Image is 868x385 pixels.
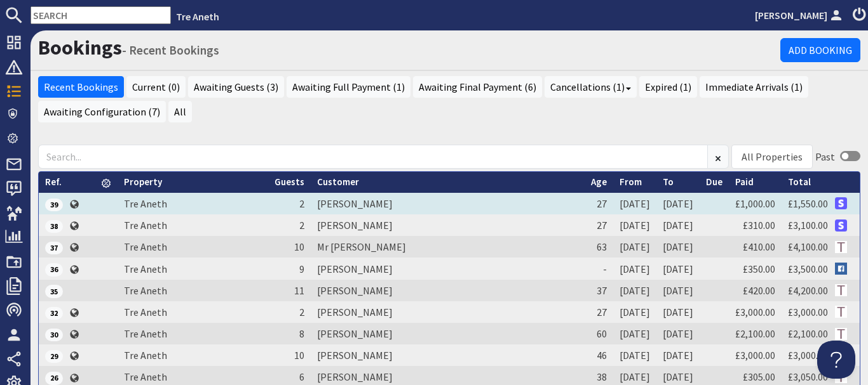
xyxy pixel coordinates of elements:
[168,101,192,122] a: All
[743,263,775,275] a: £350.00
[585,323,613,344] td: 60
[731,145,813,169] div: Combobox
[815,149,835,164] div: Past
[788,370,828,383] a: £3,050.00
[124,306,167,318] a: Tre Aneth
[45,327,63,340] a: 30
[613,280,656,301] td: [DATE]
[45,307,63,320] span: 32
[124,197,167,210] a: Tre Aneth
[585,258,613,279] td: -
[700,172,729,193] th: Due
[613,323,656,344] td: [DATE]
[585,193,613,214] td: 27
[656,214,700,236] td: [DATE]
[45,199,63,211] span: 39
[287,76,410,98] a: Awaiting Full Payment (1)
[124,263,167,275] a: Tre Aneth
[835,306,847,318] img: Referer: Tre Aneth
[788,306,828,318] a: £3,000.00
[585,236,613,258] td: 63
[743,219,775,232] a: £310.00
[620,176,642,188] a: From
[126,76,186,98] a: Current (0)
[656,344,700,366] td: [DATE]
[613,301,656,323] td: [DATE]
[45,240,63,253] a: 37
[545,76,637,98] a: Cancellations (1)
[122,42,219,58] small: - Recent Bookings
[124,240,167,253] a: Tre Aneth
[663,176,674,188] a: To
[45,285,63,297] span: 35
[788,197,828,210] a: £1,550.00
[45,372,63,384] span: 26
[299,263,304,275] span: 9
[656,280,700,301] td: [DATE]
[38,35,122,60] a: Bookings
[124,327,167,340] a: Tre Aneth
[743,370,775,383] a: £305.00
[613,214,656,236] td: [DATE]
[835,263,847,275] img: Referer: Facebook
[639,76,697,98] a: Expired (1)
[294,349,304,362] span: 10
[656,236,700,258] td: [DATE]
[613,236,656,258] td: [DATE]
[38,101,166,122] a: Awaiting Configuration (7)
[311,280,585,301] td: [PERSON_NAME]
[311,258,585,279] td: [PERSON_NAME]
[788,219,828,232] a: £3,100.00
[294,284,304,297] span: 11
[45,220,63,233] span: 38
[835,241,847,253] img: Referer: Tre Aneth
[124,349,167,362] a: Tre Aneth
[585,214,613,236] td: 27
[788,263,828,275] a: £3,500.00
[311,214,585,236] td: [PERSON_NAME]
[835,219,847,232] img: Referer: checkout.stripe.com
[45,329,63,341] span: 30
[299,219,304,232] span: 2
[817,341,855,379] iframe: Toggle Customer Support
[311,193,585,214] td: [PERSON_NAME]
[45,242,63,254] span: 37
[311,236,585,258] td: Mr [PERSON_NAME]
[656,301,700,323] td: [DATE]
[124,370,167,383] a: Tre Aneth
[38,76,124,98] a: Recent Bookings
[45,370,63,383] a: 26
[45,263,63,276] span: 36
[735,197,775,210] a: £1,000.00
[735,349,775,362] a: £3,000.00
[585,301,613,323] td: 27
[788,327,828,340] a: £2,100.00
[742,149,803,164] div: All Properties
[835,197,847,209] img: Referer: checkout.stripe.com
[788,349,828,362] a: £3,000.00
[656,193,700,214] td: [DATE]
[613,344,656,366] td: [DATE]
[124,176,162,188] a: Property
[413,76,542,98] a: Awaiting Final Payment (6)
[735,306,775,318] a: £3,000.00
[835,328,847,340] img: Referer: Tre Aneth
[311,323,585,344] td: [PERSON_NAME]
[755,8,845,23] a: [PERSON_NAME]
[656,258,700,279] td: [DATE]
[780,38,860,62] a: Add Booking
[585,280,613,301] td: 37
[124,219,167,232] a: Tre Aneth
[735,327,775,340] a: £2,100.00
[788,284,828,297] a: £4,200.00
[45,284,63,297] a: 35
[176,10,219,23] a: Tre Aneth
[45,306,63,318] a: 32
[45,262,63,275] a: 36
[299,327,304,340] span: 8
[188,76,284,98] a: Awaiting Guests (3)
[124,284,167,297] a: Tre Aneth
[735,176,754,188] a: Paid
[743,284,775,297] a: £420.00
[45,350,63,363] span: 29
